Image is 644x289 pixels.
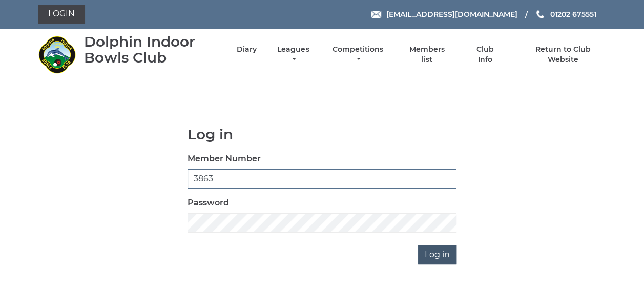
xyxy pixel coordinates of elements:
span: 01202 675551 [550,10,596,19]
div: Dolphin Indoor Bowls Club [84,34,219,66]
img: Dolphin Indoor Bowls Club [38,35,76,74]
label: Member Number [188,153,261,165]
a: Login [38,5,85,24]
a: Email [EMAIL_ADDRESS][DOMAIN_NAME] [371,9,517,20]
a: Club Info [469,45,502,65]
h1: Log in [188,127,456,142]
img: Phone us [536,10,544,18]
label: Password [188,197,229,209]
a: Diary [237,45,257,54]
img: Email [371,11,381,18]
a: Phone us 01202 675551 [535,9,596,20]
span: [EMAIL_ADDRESS][DOMAIN_NAME] [386,10,517,19]
a: Competitions [330,45,386,65]
a: Return to Club Website [520,45,606,65]
a: Members list [403,45,450,65]
input: Log in [418,245,456,264]
a: Leagues [275,45,311,65]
